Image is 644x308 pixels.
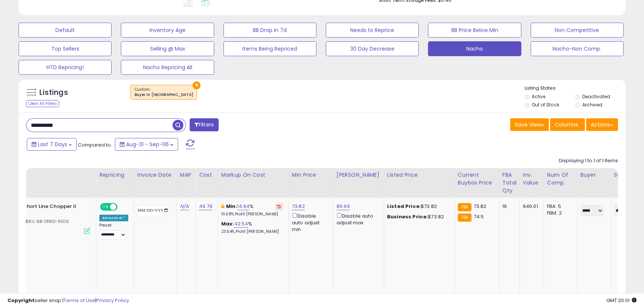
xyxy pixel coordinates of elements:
b: Min: [226,203,237,210]
th: CSV column name: cust_attr_1_Buyer [577,168,611,198]
span: Last 7 Days [38,141,67,148]
span: Compared to: [78,141,112,148]
small: FBA [458,203,471,211]
span: 73.82 [473,203,486,210]
div: Amazon AI * [99,215,128,221]
div: Buyer in [GEOGRAPHIC_DATA] [135,92,193,97]
div: Preset: [99,223,128,240]
small: FBA [458,214,471,222]
button: Filters [190,118,219,131]
div: FBM: 2 [547,210,571,216]
button: Selling @ Max [121,41,214,56]
a: 42.54 [234,220,248,228]
div: FBA Total Qty [502,171,516,195]
div: Invoice Date [137,171,174,179]
button: Last 7 Days [27,138,77,151]
span: Custom: [135,87,193,98]
span: OFF [116,204,128,210]
button: BB Drop in 7d [223,23,316,38]
div: MAP [180,171,193,179]
div: seller snap | | [7,297,129,304]
button: Top Sellers [19,41,112,56]
b: Listed Price: [387,203,421,210]
div: FBA: 5 [547,203,571,210]
div: Repricing [99,171,131,179]
span: ON [101,204,110,210]
button: Columns [550,118,585,131]
a: 14.94 [237,203,250,210]
h5: Listings [39,87,68,98]
span: Aug-31 - Sep-06 [126,141,169,148]
th: CSV column name: cust_attr_3_Invoice Date [134,168,177,198]
span: 74.5 [473,213,484,220]
div: Min Price [292,171,330,179]
div: Listed Price [387,171,451,179]
a: Terms of Use [64,297,95,304]
button: Nacho-Non Comp. [531,41,624,56]
span: | SKU: 6B-D1WD-9ED3 [20,218,69,224]
div: Displaying 1 to 1 of 1 items [559,157,618,164]
button: Items Being Repriced [223,41,316,56]
button: Save View [510,118,549,131]
th: The percentage added to the cost of goods (COGS) that forms the calculator for Min & Max prices. [218,168,289,198]
div: Buyer [580,171,608,179]
label: Archived [582,102,602,108]
div: $73.82 [387,203,449,210]
div: $73.82 [387,214,449,220]
button: Actions [586,118,618,131]
span: 2025-09-15 20:01 GMT [606,297,637,304]
a: 89.99 [337,203,350,210]
div: Inv. value [523,171,541,187]
label: Out of Stock [532,102,559,108]
div: Disable auto adjust max [337,212,378,226]
button: Inventory Age [121,23,214,38]
b: Business Price: [387,213,428,220]
button: Nacho [428,41,521,56]
button: 30 Day Decrease [326,41,419,56]
a: 49.79 [199,203,212,210]
div: % [221,221,283,234]
a: 73.82 [292,203,305,210]
div: [PERSON_NAME] [337,171,381,179]
label: Active [532,93,545,100]
div: 19 [502,203,514,210]
div: Markup on Cost [221,171,286,179]
b: Max: [221,220,234,227]
button: Nacho Repricing All [121,60,214,75]
div: % [221,203,283,217]
p: Listing States: [525,85,625,92]
button: HTD Repricing! [19,60,112,75]
div: Cost [199,171,215,179]
a: Privacy Policy [96,297,129,304]
button: Non Competitive [531,23,624,38]
div: Disable auto adjust min [292,212,328,233]
div: Num of Comp. [547,171,574,187]
a: N/A [180,203,189,210]
strong: Copyright [7,297,35,304]
button: Needs to Reprice [326,23,419,38]
span: Columns [555,121,578,128]
div: Supplier [614,171,641,179]
button: BB Price Below Min [428,23,521,38]
label: Deactivated [582,93,610,100]
button: × [193,81,200,89]
p: 23.54% Profit [PERSON_NAME] [221,229,283,234]
button: Default [19,23,112,38]
button: Aug-31 - Sep-06 [115,138,178,151]
div: Current Buybox Price [458,171,496,187]
p: 10.08% Profit [PERSON_NAME] [221,212,283,217]
th: CSV column name: cust_attr_2_Supplier [611,168,644,198]
div: Clear All Filters [26,100,59,107]
div: 946.01 [523,203,538,210]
